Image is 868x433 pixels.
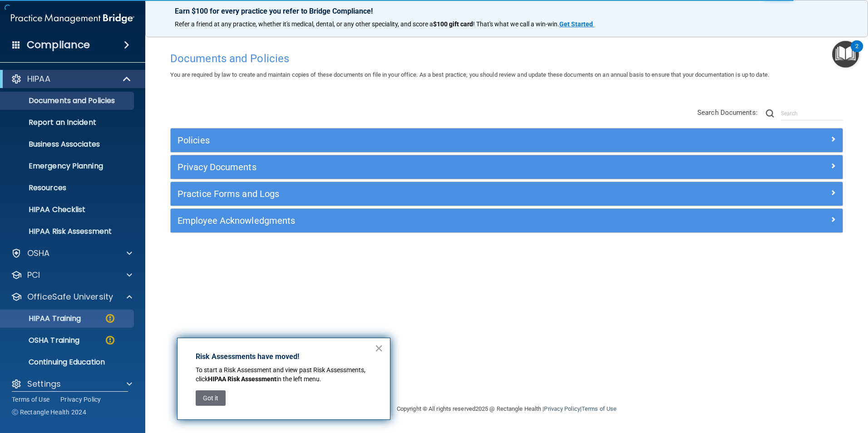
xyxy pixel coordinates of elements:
a: Privacy Policy [60,395,101,404]
img: warning-circle.0cc9ac19.png [104,313,116,324]
span: You are required by law to create and maintain copies of these documents on file in your office. ... [170,71,769,78]
h5: Employee Acknowledgments [178,216,668,226]
span: in the left menu. [276,375,321,383]
p: Continuing Education [6,358,130,367]
div: 2 [855,46,858,58]
p: Report an Incident [6,118,130,127]
p: HIPAA Checklist [6,205,130,214]
p: PCI [27,270,40,280]
button: Close [375,341,383,355]
h5: Practice Forms and Logs [178,189,668,199]
h5: Policies [178,135,668,145]
p: HIPAA [27,74,50,84]
a: Terms of Use [582,405,616,412]
p: Business Associates [6,140,130,149]
div: Copyright © All rights reserved 2025 @ Rectangle Health | | [341,394,672,423]
strong: HIPAA Risk Assessment [208,375,276,383]
p: HIPAA Training [6,314,81,323]
span: Ⓒ Rectangle Health 2024 [12,408,86,417]
strong: Get Started [559,20,593,28]
button: Open Resource Center, 2 new notifications [832,41,859,68]
img: warning-circle.0cc9ac19.png [104,335,116,346]
span: Search Documents: [697,108,758,117]
button: Got it [196,390,226,406]
p: OfficeSafe University [27,291,113,302]
a: Terms of Use [12,395,49,404]
p: Resources [6,183,130,192]
p: OSHA Training [6,336,79,345]
img: PMB logo [11,10,134,28]
p: Settings [27,379,61,389]
span: Refer a friend at any practice, whether it's medical, dental, or any other speciality, and score a [175,20,433,28]
p: Documents and Policies [6,96,130,105]
p: HIPAA Risk Assessment [6,227,130,236]
span: To start a Risk Assessment and view past Risk Assessments, click [196,366,367,383]
input: Search [781,107,843,120]
img: ic-search.3b580494.png [766,109,774,118]
p: Emergency Planning [6,162,130,171]
h4: Compliance [27,39,90,51]
span: ! That's what we call a win-win. [473,20,559,28]
p: Earn $100 for every practice you refer to Bridge Compliance! [175,7,838,15]
p: OSHA [27,248,50,259]
h4: Documents and Policies [170,53,843,64]
strong: $100 gift card [433,20,473,28]
h5: Privacy Documents [178,162,668,172]
a: Privacy Policy [544,405,580,412]
strong: Risk Assessments have moved! [196,352,299,361]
